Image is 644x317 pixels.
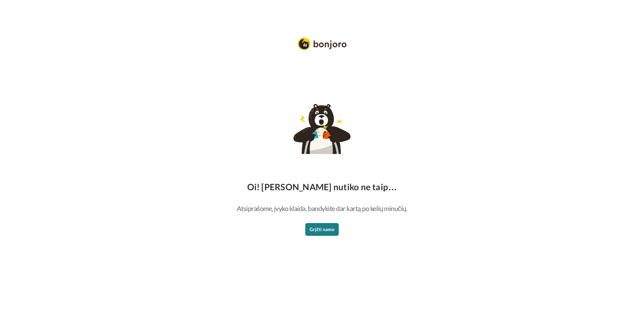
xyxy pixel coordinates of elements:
font: Atsiprašome, įvyko klaida, bandykite dar kartą po kelių minučių. [237,204,408,212]
img: logo_full.png [298,38,346,50]
font: Grįžti namo [310,226,334,232]
button: Grįžti namo [305,223,339,236]
a: Grįžti namo [305,226,339,232]
img: 500.png [293,104,351,154]
font: Oi! [PERSON_NAME] nutiko ne taip… [247,181,397,192]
